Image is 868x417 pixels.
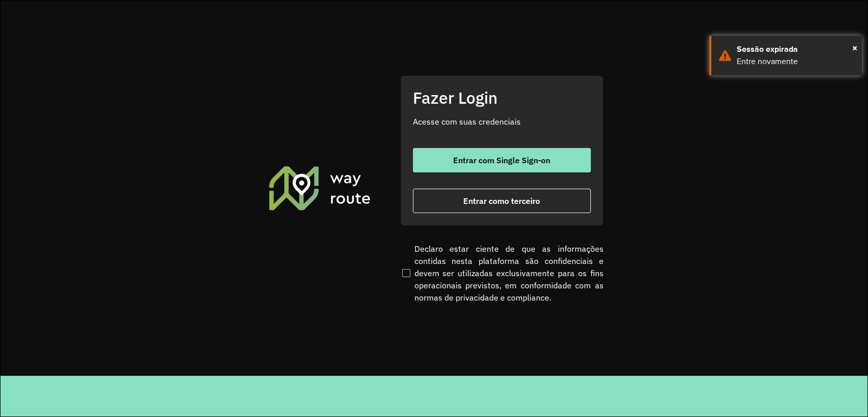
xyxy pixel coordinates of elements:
p: Acesse com suas credenciais [413,115,591,128]
label: Declaro estar ciente de que as informações contidas nesta plataforma são confidenciais e devem se... [400,243,604,304]
button: button [413,189,591,213]
button: Close [852,40,857,55]
span: Entrar como terceiro [463,197,540,205]
div: Sessão expirada [737,43,854,55]
button: button [413,148,591,172]
span: × [852,40,857,55]
div: Entre novamente [737,55,854,68]
span: Entrar com Single Sign-on [453,156,550,164]
h2: Fazer Login [413,88,591,107]
img: Roteirizador AmbevTech [267,165,372,212]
